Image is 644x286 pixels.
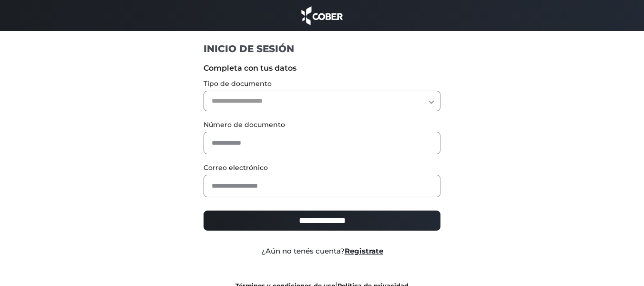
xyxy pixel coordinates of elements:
[345,246,383,255] a: Registrate
[204,42,440,55] h1: INICIO DE SESIÓN
[204,79,440,89] label: Tipo de documento
[299,5,346,26] img: cober_marca.png
[204,120,440,130] label: Número de documento
[204,163,440,173] label: Correo electrónico
[196,246,448,257] div: ¿Aún no tenés cuenta?
[204,63,440,74] label: Completa con tus datos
